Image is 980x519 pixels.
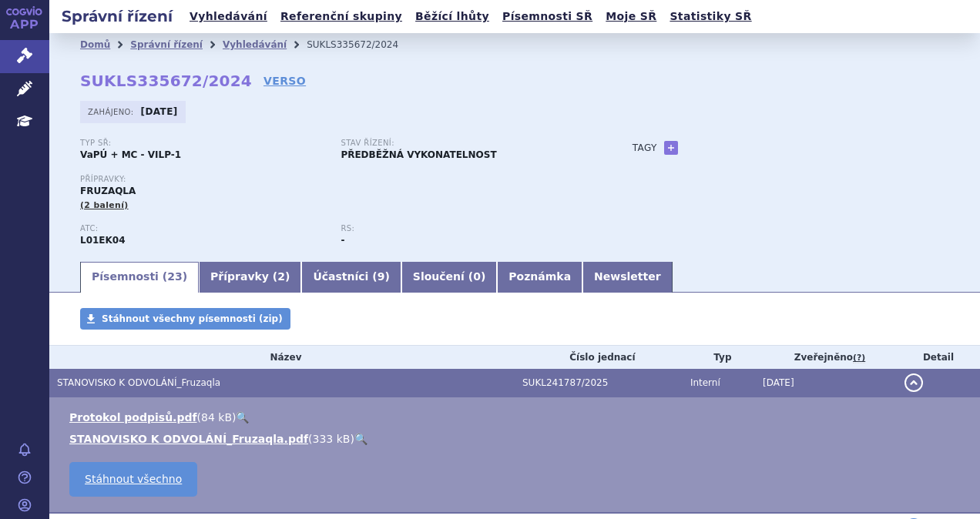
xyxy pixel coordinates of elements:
a: VERSO [263,73,306,89]
th: Název [49,346,515,369]
th: Typ [683,346,755,369]
td: [DATE] [755,369,897,397]
a: Písemnosti SŘ [498,6,597,27]
h3: Tagy [633,139,657,157]
strong: SUKLS335672/2024 [80,72,252,90]
a: Vyhledávání [223,39,287,50]
a: Protokol podpisů.pdf [69,411,197,424]
abbr: (?) [853,353,865,363]
p: RS: [341,224,586,233]
a: Správní řízení [130,39,203,50]
button: detail [904,373,923,392]
p: ATC: [80,224,325,233]
span: 23 [167,270,182,283]
p: Typ SŘ: [80,139,325,148]
a: Přípravky (2) [199,262,301,293]
a: STANOVISKO K ODVOLÁNÍ_Fruzaqla.pdf [69,433,308,445]
a: Poznámka [497,262,582,293]
a: 🔍 [236,411,249,424]
a: 🔍 [354,433,367,445]
a: Běžící lhůty [411,6,494,27]
strong: PŘEDBĚŽNÁ VYKONATELNOST [341,149,496,160]
a: Moje SŘ [601,6,661,27]
a: Stáhnout všechno [69,462,197,497]
a: Písemnosti (23) [80,262,199,293]
th: Detail [897,346,980,369]
a: Statistiky SŘ [665,6,756,27]
span: STANOVISKO K ODVOLÁNÍ_Fruzaqla [57,377,220,388]
span: Interní [690,377,720,388]
a: Domů [80,39,110,50]
p: Přípravky: [80,175,602,184]
a: Sloučení (0) [401,262,497,293]
li: ( ) [69,410,965,425]
th: Zveřejněno [755,346,897,369]
span: FRUZAQLA [80,186,136,196]
strong: [DATE] [141,106,178,117]
span: Stáhnout všechny písemnosti (zip) [102,313,283,324]
a: Newsletter [582,262,673,293]
p: Stav řízení: [341,139,586,148]
a: + [664,141,678,155]
strong: VaPÚ + MC - VILP-1 [80,149,181,160]
a: Vyhledávání [185,6,272,27]
td: SUKL241787/2025 [515,369,683,397]
a: Referenční skupiny [276,6,407,27]
h2: Správní řízení [49,5,185,27]
a: Stáhnout všechny písemnosti (zip) [80,308,290,330]
strong: FRUCHINTINIB [80,235,126,246]
span: Zahájeno: [88,105,136,118]
strong: - [341,235,344,246]
a: Účastníci (9) [301,262,401,293]
th: Číslo jednací [515,346,683,369]
span: (2 balení) [80,200,129,210]
span: 333 kB [313,433,351,445]
li: ( ) [69,431,965,447]
span: 9 [378,270,385,283]
li: SUKLS335672/2024 [307,33,418,56]
span: 0 [473,270,481,283]
span: 84 kB [201,411,232,424]
span: 2 [277,270,285,283]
